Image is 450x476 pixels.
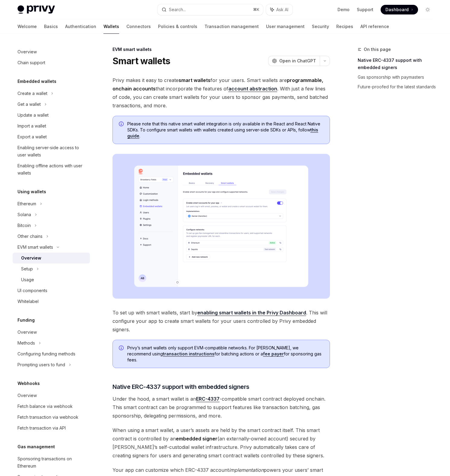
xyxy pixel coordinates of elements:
[112,154,330,299] img: Sample enable smart wallets
[112,55,170,66] h1: Smart wallets
[112,426,330,460] span: When using a smart wallet, a user’s assets are held by the smart contract itself. This smart cont...
[65,19,96,34] a: Authentication
[21,254,41,262] div: Overview
[266,19,305,34] a: User management
[21,276,34,283] div: Usage
[13,348,90,359] a: Configuring funding methods
[17,222,31,229] div: Bitcoin
[17,188,46,195] h5: Using wallets
[112,308,330,334] span: To set up with smart wallets, start by . This will configure your app to create smart wallets for...
[13,142,90,160] a: Enabling server-side access to user wallets
[17,200,36,207] div: Ethereum
[17,443,55,450] h5: Gas management
[268,56,320,66] button: Open in ChatGPT
[336,19,353,34] a: Recipes
[112,383,249,391] span: Native ERC-4337 support with embedded signers
[13,46,90,57] a: Overview
[13,390,90,401] a: Overview
[126,19,151,34] a: Connectors
[357,7,373,13] a: Support
[17,317,35,324] h5: Funding
[17,350,75,358] div: Configuring funding methods
[17,380,40,387] h5: Webhooks
[179,77,211,83] strong: smart wallets
[17,403,73,410] div: Fetch balance via webhook
[17,414,78,421] div: Fetch transaction via webhook
[176,436,217,442] strong: embedded signer
[266,4,293,15] button: Ask AI
[17,455,86,470] div: Sponsoring transactions on Ethereum
[253,7,259,12] span: ⌘ K
[112,76,330,110] span: Privy makes it easy to create for your users. Smart wallets are that incorporate the features of ...
[196,396,220,402] a: ERC-4337
[13,401,90,412] a: Fetch balance via webhook
[169,6,186,13] div: Search...
[204,19,259,34] a: Transaction management
[13,57,90,68] a: Chain support
[112,46,330,52] div: EVM smart wallets
[358,72,437,82] a: Gas sponsorship with paymasters
[127,121,324,139] span: Please note that this native smart wallet integration is only available in the React and React Na...
[163,351,214,357] a: transaction instructions
[17,298,39,305] div: Whitelabel
[17,233,43,240] div: Other chains
[17,5,55,14] img: light logo
[13,423,90,433] a: Fetch transaction via API
[229,467,264,473] em: implementation
[276,7,288,13] span: Ask AI
[364,46,391,53] span: On this page
[228,86,277,92] a: account abstraction
[119,345,125,351] svg: Info
[13,121,90,131] a: Import a wallet
[17,211,31,218] div: Solana
[44,19,58,34] a: Basics
[17,144,86,159] div: Enabling server-side access to user wallets
[112,395,330,420] span: Under the hood, a smart wallet is an -compatible smart contract deployed onchain. This smart cont...
[17,48,37,55] div: Overview
[13,285,90,296] a: UI components
[17,361,65,368] div: Prompting users to fund
[17,424,66,432] div: Fetch transaction via API
[127,345,324,363] span: Privy’s smart wallets only support EVM-compatible networks. For [PERSON_NAME], we recommend using...
[13,253,90,263] a: Overview
[17,78,56,85] h5: Embedded wallets
[13,327,90,338] a: Overview
[17,112,49,119] div: Update a wallet
[13,274,90,285] a: Usage
[423,5,433,14] button: Toggle dark mode
[17,59,45,66] div: Chain support
[17,162,86,177] div: Enabling offline actions with user wallets
[17,244,53,251] div: EVM smart wallets
[13,110,90,121] a: Update a wallet
[13,296,90,307] a: Whitelabel
[17,133,47,140] div: Export a wallet
[158,19,197,34] a: Policies & controls
[17,287,47,294] div: UI components
[358,82,437,92] a: Future-proofed for the latest standards
[381,5,418,14] a: Dashboard
[197,310,306,316] a: enabling smart wallets in the Privy Dashboard
[17,19,37,34] a: Welcome
[360,19,389,34] a: API reference
[385,7,409,13] span: Dashboard
[17,90,47,97] div: Create a wallet
[17,339,35,347] div: Methods
[119,121,125,128] svg: Info
[17,392,37,399] div: Overview
[157,4,263,15] button: Search...⌘K
[358,55,437,72] a: Native ERC-4337 support with embedded signers
[13,453,90,471] a: Sponsoring transactions on Ethereum
[17,329,37,336] div: Overview
[17,101,41,108] div: Get a wallet
[13,412,90,423] a: Fetch transaction via webhook
[21,265,33,273] div: Setup
[337,7,350,13] a: Demo
[263,351,284,357] a: fee payer
[13,131,90,142] a: Export a wallet
[312,19,329,34] a: Security
[13,160,90,178] a: Enabling offline actions with user wallets
[279,58,316,64] span: Open in ChatGPT
[103,19,119,34] a: Wallets
[17,122,46,130] div: Import a wallet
